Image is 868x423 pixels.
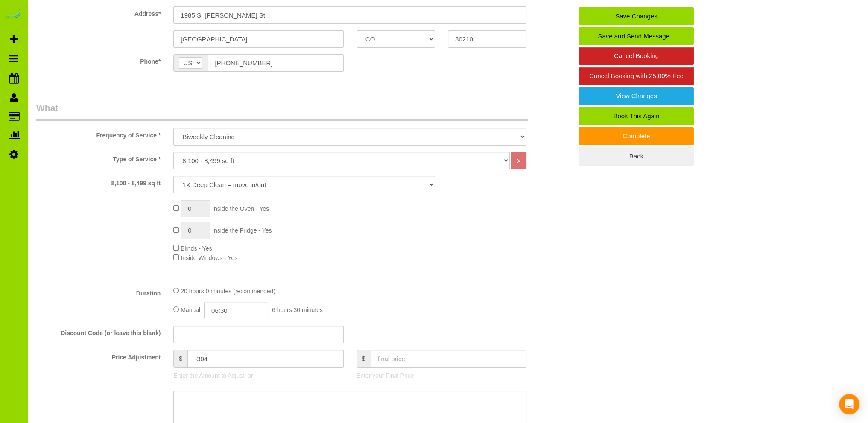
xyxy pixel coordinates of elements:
[212,205,269,212] span: Inside the Oven - Yes
[579,27,694,45] a: Save and Send Message...
[839,394,859,414] div: Open Intercom Messenger
[448,30,526,48] input: Zip Code*
[579,87,694,105] a: View Changes
[208,54,343,72] input: Phone*
[579,67,694,85] a: Cancel Booking with 25.00% Fee
[589,72,684,79] span: Cancel Booking with 25.00% Fee
[30,6,167,18] label: Address*
[579,107,694,125] a: Book This Again
[212,227,272,234] span: Inside the Fridge - Yes
[30,54,167,66] label: Phone*
[30,326,167,337] label: Discount Code (or leave this blank)
[30,350,167,362] label: Price Adjustment
[579,147,694,165] a: Back
[579,127,694,145] a: Complete
[181,254,237,261] span: Inside Windows - Yes
[5,9,22,20] img: Automaid Logo
[36,102,528,121] legend: What
[181,245,212,252] span: Blinds - Yes
[30,128,167,140] label: Frequency of Service *
[579,7,694,25] a: Save Changes
[181,288,275,295] span: 20 hours 0 minutes (recommended)
[357,350,371,368] span: $
[173,350,187,368] span: $
[371,350,527,368] input: final price
[272,306,323,313] span: 6 hours 30 minutes
[30,176,167,187] label: 8,100 - 8,499 sq ft
[30,286,167,298] label: Duration
[579,47,694,65] a: Cancel Booking
[181,306,200,313] span: Manual
[173,30,343,48] input: City*
[30,152,167,163] label: Type of Service *
[173,371,343,380] p: Enter the Amount to Adjust, or
[357,371,526,380] p: Enter your Final Price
